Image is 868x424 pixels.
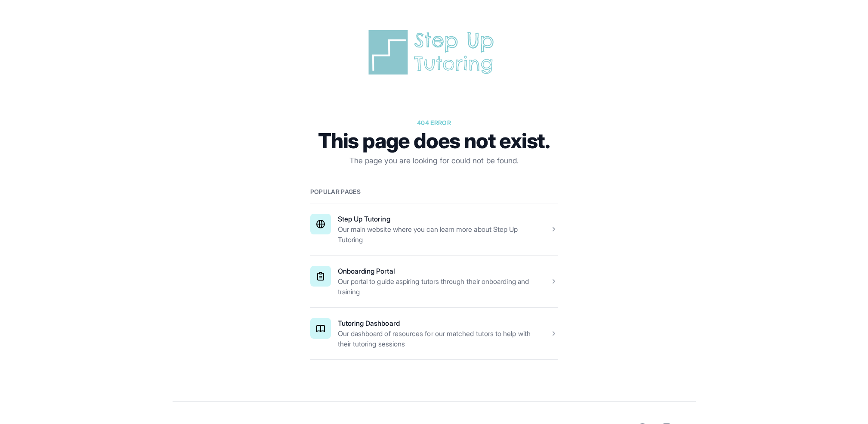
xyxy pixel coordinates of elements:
[338,319,400,327] a: Tutoring Dashboard
[310,155,558,167] p: The page you are looking for could not be found.
[310,118,558,127] p: 404 error
[338,267,395,275] a: Onboarding Portal
[310,187,558,196] h2: Popular pages
[310,131,558,151] h1: This page does not exist.
[338,215,390,223] a: Step Up Tutoring
[365,28,503,77] img: Step Up Tutoring horizontal logo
